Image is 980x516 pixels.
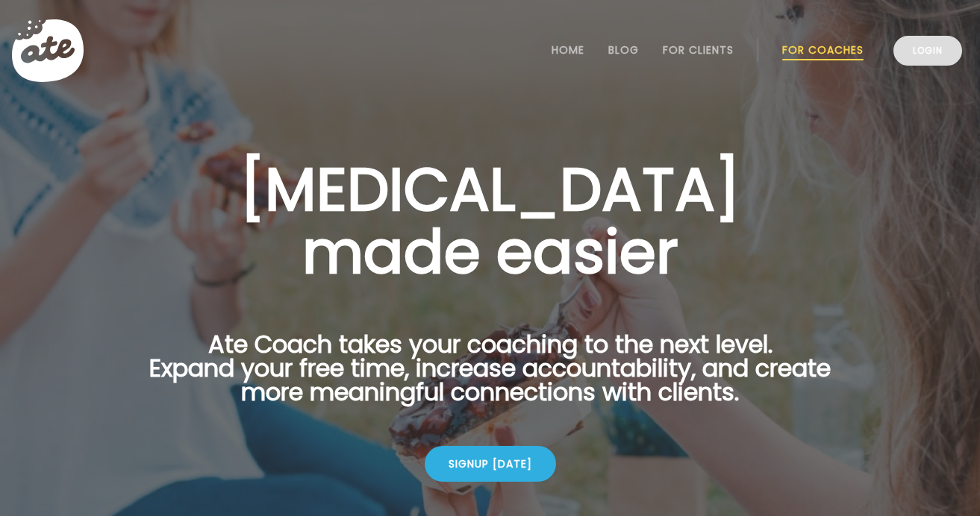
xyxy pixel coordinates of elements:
a: For Coaches [782,44,864,56]
div: Signup [DATE] [425,446,556,482]
p: Ate Coach takes your coaching to the next level. Expand your free time, increase accountability, ... [126,333,855,422]
a: Home [552,44,584,56]
h1: [MEDICAL_DATA] made easier [126,158,855,283]
a: For Clients [663,44,734,56]
a: Blog [608,44,639,56]
a: Login [893,36,962,66]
